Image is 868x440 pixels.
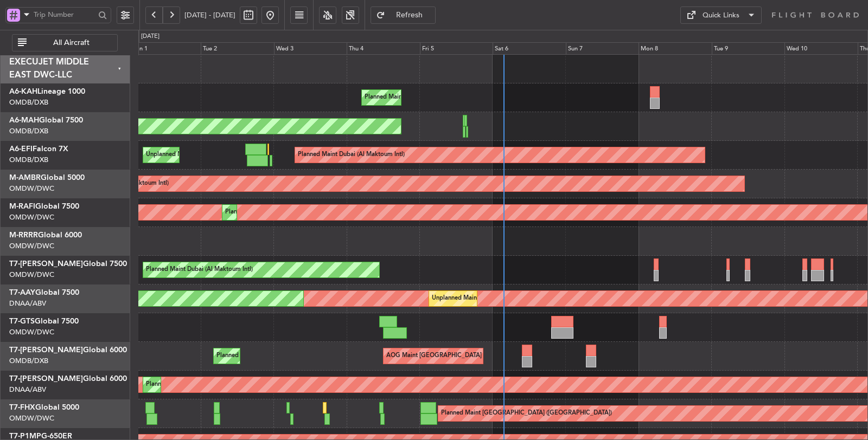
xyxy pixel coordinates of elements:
[365,89,471,106] div: Planned Maint Dubai (Al Maktoum Intl)
[34,7,95,23] input: Trip Number
[146,147,324,163] div: Unplanned Maint [GEOGRAPHIC_DATA] ([GEOGRAPHIC_DATA])
[9,174,41,182] span: M-AMBR
[420,42,493,55] div: Fri 5
[9,327,54,337] a: OMDW/DWC
[371,7,436,24] button: Refresh
[298,147,405,163] div: Planned Maint Dubai (Al Maktoum Intl)
[784,42,858,55] div: Wed 10
[9,270,54,280] a: OMDW/DWC
[9,145,68,153] a: A6-EFIFalcon 7X
[9,203,35,210] span: M-RAFI
[12,34,118,51] button: All Aircraft
[493,42,566,55] div: Sat 6
[9,375,83,383] span: T7-[PERSON_NAME]
[9,375,127,383] a: T7-[PERSON_NAME]Global 6000
[9,318,35,325] span: T7-GTS
[9,404,35,411] span: T7-FHX
[146,262,253,278] div: Planned Maint Dubai (Al Maktoum Intl)
[9,413,54,423] a: OMDW/DWC
[9,432,72,440] a: T7-P1MPG-650ER
[128,42,201,55] div: Mon 1
[9,385,46,394] a: DNAA/ABV
[9,346,83,354] span: T7-[PERSON_NAME]
[29,39,114,47] span: All Aircraft
[566,42,639,55] div: Sun 7
[9,184,54,193] a: OMDW/DWC
[201,42,274,55] div: Tue 2
[712,42,785,55] div: Tue 9
[225,204,332,221] div: Planned Maint Dubai (Al Maktoum Intl)
[9,203,79,210] a: M-RAFIGlobal 7500
[9,88,37,95] span: A6-KAH
[9,432,41,440] span: T7-P1MP
[9,356,48,366] a: OMDB/DXB
[274,42,347,55] div: Wed 3
[9,145,33,153] span: A6-EFI
[9,126,48,136] a: OMDB/DXB
[9,299,46,308] a: DNAA/ABV
[387,11,432,19] span: Refresh
[9,117,39,124] span: A6-MAH
[347,42,420,55] div: Thu 4
[9,404,79,411] a: T7-FHXGlobal 5000
[9,98,48,107] a: OMDB/DXB
[9,346,127,354] a: T7-[PERSON_NAME]Global 6000
[386,348,513,364] div: AOG Maint [GEOGRAPHIC_DATA] (Dubai Intl)
[146,377,253,393] div: Planned Maint Dubai (Al Maktoum Intl)
[9,117,83,124] a: A6-MAHGlobal 7500
[9,231,38,239] span: M-RRRR
[141,32,159,41] div: [DATE]
[703,10,739,21] div: Quick Links
[9,212,54,222] a: OMDW/DWC
[184,10,235,20] span: [DATE] - [DATE]
[216,348,398,364] div: Planned Maint [GEOGRAPHIC_DATA] ([GEOGRAPHIC_DATA] Intl)
[441,405,612,422] div: Planned Maint [GEOGRAPHIC_DATA] ([GEOGRAPHIC_DATA])
[639,42,712,55] div: Mon 8
[9,289,35,296] span: T7-AAY
[9,260,127,268] a: T7-[PERSON_NAME]Global 7500
[9,174,85,182] a: M-AMBRGlobal 5000
[9,289,79,296] a: T7-AAYGlobal 7500
[9,231,82,239] a: M-RRRRGlobal 6000
[9,318,79,325] a: T7-GTSGlobal 7500
[9,260,83,268] span: T7-[PERSON_NAME]
[680,7,762,24] button: Quick Links
[9,88,85,95] a: A6-KAHLineage 1000
[9,155,48,165] a: OMDB/DXB
[432,290,592,307] div: Unplanned Maint [GEOGRAPHIC_DATA] (Al Maktoum Intl)
[9,241,54,251] a: OMDW/DWC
